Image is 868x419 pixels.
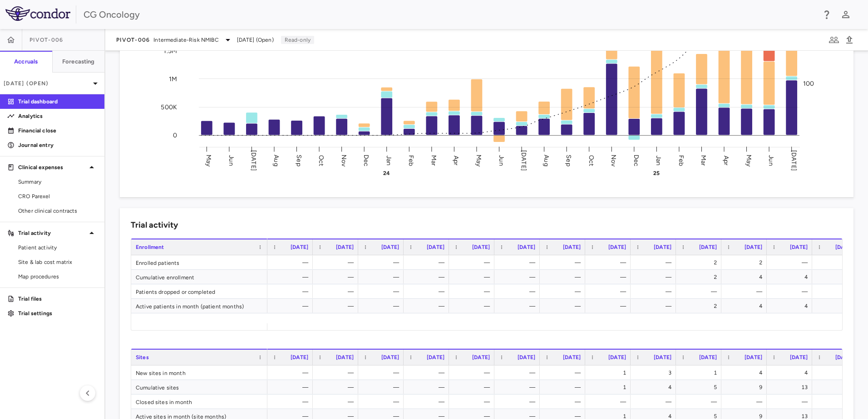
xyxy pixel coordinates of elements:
div: 4 [730,270,762,284]
span: PIVOT-006 [116,36,150,44]
div: — [412,284,444,299]
div: — [412,255,444,270]
div: 4 [820,299,853,313]
div: — [457,365,490,380]
div: Active patients in month (patient months) [131,299,267,313]
h6: Forecasting [62,58,95,66]
text: Jun [767,155,775,166]
span: Map procedures [18,273,97,281]
div: — [730,284,762,299]
div: 4 [730,365,762,380]
div: — [276,284,308,299]
text: Jan [385,155,393,165]
text: 25 [653,170,660,176]
text: Feb [407,155,415,166]
text: Aug [542,155,550,166]
div: — [503,365,535,380]
p: Clinical expenses [18,163,86,171]
p: Trial settings [18,309,97,317]
div: — [820,255,853,270]
text: May [745,154,753,166]
div: 9 [730,380,762,395]
div: — [457,299,490,313]
div: — [321,395,354,409]
text: 24 [383,170,390,176]
span: Sites [136,354,149,361]
div: 4 [639,380,671,395]
text: [DATE] [520,150,528,171]
div: — [503,255,535,270]
div: — [321,365,354,380]
div: — [820,395,853,409]
text: May [205,154,212,166]
span: Enrollment [136,244,164,250]
div: — [503,395,535,409]
span: [DATE] [518,244,535,250]
div: — [593,270,626,284]
p: [DATE] (Open) [4,79,90,88]
div: — [503,284,535,299]
text: Mar [700,155,707,166]
img: logo-full-SnFGN8VE.png [5,6,70,21]
span: [DATE] [790,354,808,361]
div: — [775,395,808,409]
div: — [276,365,308,380]
text: Jun [227,155,235,166]
div: — [276,395,308,409]
div: CG Oncology [84,8,815,21]
div: — [775,255,808,270]
div: — [639,395,671,409]
span: PIVOT-006 [30,36,63,44]
div: — [548,255,581,270]
p: Read-only [281,36,314,44]
text: Dec [362,154,370,166]
div: 2 [684,255,717,270]
tspan: 1.5M [163,47,177,54]
div: — [276,299,308,313]
text: Apr [452,155,460,165]
text: Mar [430,155,438,166]
text: May [475,154,483,166]
div: — [366,365,399,380]
span: [DATE] [518,354,535,361]
div: — [366,395,399,409]
div: — [503,299,535,313]
span: [DATE] [654,354,671,361]
span: [DATE] [699,354,717,361]
p: Journal entry [18,141,97,149]
div: — [639,284,671,299]
div: — [775,284,808,299]
div: — [366,284,399,299]
span: [DATE] [745,354,762,361]
span: Summary [18,178,97,186]
div: 3 [639,365,671,380]
div: — [366,270,399,284]
div: 1 [684,365,717,380]
text: [DATE] [790,150,798,171]
div: — [548,284,581,299]
div: — [366,299,399,313]
div: — [321,380,354,395]
span: [DATE] [563,244,581,250]
div: Closed sites in month [131,395,267,409]
p: Trial activity [18,229,86,237]
span: Other clinical contracts [18,207,97,215]
div: — [366,380,399,395]
div: 4 [820,270,853,284]
span: [DATE] [336,354,354,361]
p: Trial dashboard [18,97,97,106]
div: 1 [593,380,626,395]
tspan: 0 [173,132,177,139]
span: [DATE] [472,354,490,361]
span: [DATE] [608,354,626,361]
div: 4 [775,365,808,380]
div: 4 [775,270,808,284]
div: — [503,380,535,395]
text: Nov [610,154,617,166]
div: — [321,284,354,299]
div: — [321,255,354,270]
div: — [412,299,444,313]
span: [DATE] [472,244,490,250]
text: Apr [722,155,730,165]
span: [DATE] [427,244,444,250]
